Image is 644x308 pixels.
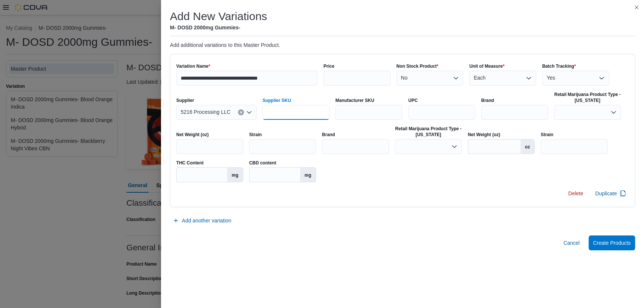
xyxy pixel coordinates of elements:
[547,73,555,82] span: Yes
[401,73,408,82] span: No
[335,97,374,103] label: Manufacturer SKU
[408,97,418,103] label: UPC
[568,190,583,197] span: Delete
[395,126,462,138] label: Retail Marijuana Product Type - [US_STATE]
[599,75,605,81] button: Open list of options
[560,235,583,250] button: Cancel
[249,132,262,138] label: Strain
[469,63,505,69] label: Unit of Measure
[323,63,334,69] label: Price
[176,97,194,103] label: Supplier
[246,109,252,115] button: Open list of options
[227,168,243,182] label: mg
[249,160,276,166] label: CBD content
[170,9,267,24] h1: Add New Variations
[542,63,576,69] label: Batch Tracking
[565,186,586,201] button: Delete
[176,63,210,69] label: Variation Name
[592,186,629,201] button: Duplicate
[170,24,267,31] h5: M- DOSD 2000mg Gummies-
[541,132,553,138] label: Strain
[593,239,631,247] span: Create Products
[563,239,580,247] span: Cancel
[170,213,234,228] button: Add another variation
[181,108,231,116] span: 5216 Processing LLC
[263,97,291,103] label: Supplier SKU
[170,42,635,48] p: Add additional variations to this Master Product.
[176,160,203,166] label: THC Content
[322,132,335,138] label: Brand
[521,139,534,154] label: oz
[526,75,532,81] button: Open list of options
[589,235,635,250] button: Create Products
[176,132,209,138] label: Net Weight (oz)
[611,109,616,115] button: Open list of options
[238,109,244,115] button: Clear input
[554,92,621,103] label: Retail Marijuana Product Type - [US_STATE]
[632,3,641,12] button: Close this dialog
[453,75,459,81] button: Open list of options
[481,97,494,103] label: Brand
[300,168,316,182] label: mg
[474,73,486,82] span: Each
[182,217,231,224] span: Add another variation
[396,63,438,69] label: Non Stock Product
[451,144,457,150] button: Open list of options
[468,132,500,138] label: Net Weight (oz)
[595,190,617,197] span: Duplicate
